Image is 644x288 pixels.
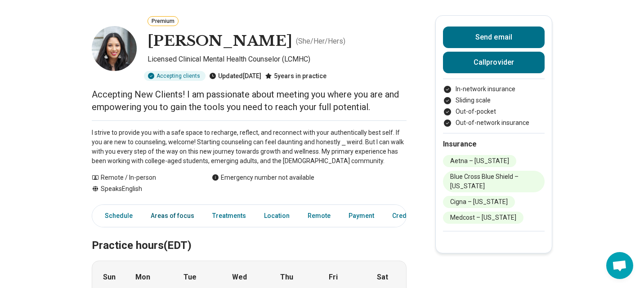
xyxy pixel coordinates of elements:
[443,155,516,167] li: Aetna – [US_STATE]
[443,84,545,94] li: In-network insurance
[94,207,138,225] a: Schedule
[443,196,515,208] li: Cigna – [US_STATE]
[259,207,295,225] a: Location
[148,16,179,26] button: Premium
[343,207,380,225] a: Payment
[232,272,247,283] strong: Wed
[443,212,523,224] li: Medcost – [US_STATE]
[183,272,197,283] strong: Tue
[443,118,545,128] li: Out-of-network insurance
[92,217,407,253] h2: Practice hours (EDT)
[329,272,338,283] strong: Fri
[265,71,326,81] div: 5 years in practice
[92,184,194,194] div: Speaks English
[145,207,200,225] a: Areas of focus
[92,173,194,182] div: Remote / In-person
[92,88,407,113] p: Accepting New Clients! I am passionate about meeting you where you are and empowering you to gain...
[92,128,407,166] p: I strive to provide you with a safe space to recharge, reflect, and reconnect with your authentic...
[148,32,292,51] h1: [PERSON_NAME]
[443,107,545,116] li: Out-of-pocket
[209,71,261,81] div: Updated [DATE]
[296,36,345,47] p: ( She/Her/Hers )
[443,96,545,105] li: Sliding scale
[377,272,388,283] strong: Sat
[443,171,545,192] li: Blue Cross Blue Shield – [US_STATE]
[443,27,545,48] button: Send email
[280,272,293,283] strong: Thu
[443,52,545,73] button: Callprovider
[302,207,336,225] a: Remote
[207,207,251,225] a: Treatments
[144,71,206,81] div: Accepting clients
[387,207,432,225] a: Credentials
[443,84,545,128] ul: Payment options
[212,173,314,182] div: Emergency number not available
[148,54,407,67] p: Licensed Clinical Mental Health Counselor (LCMHC)
[103,272,116,283] strong: Sun
[135,272,150,283] strong: Mon
[606,252,633,279] div: Open chat
[443,139,545,150] h2: Insurance
[92,26,137,71] img: Emily Jerome, Licensed Clinical Mental Health Counselor (LCMHC)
